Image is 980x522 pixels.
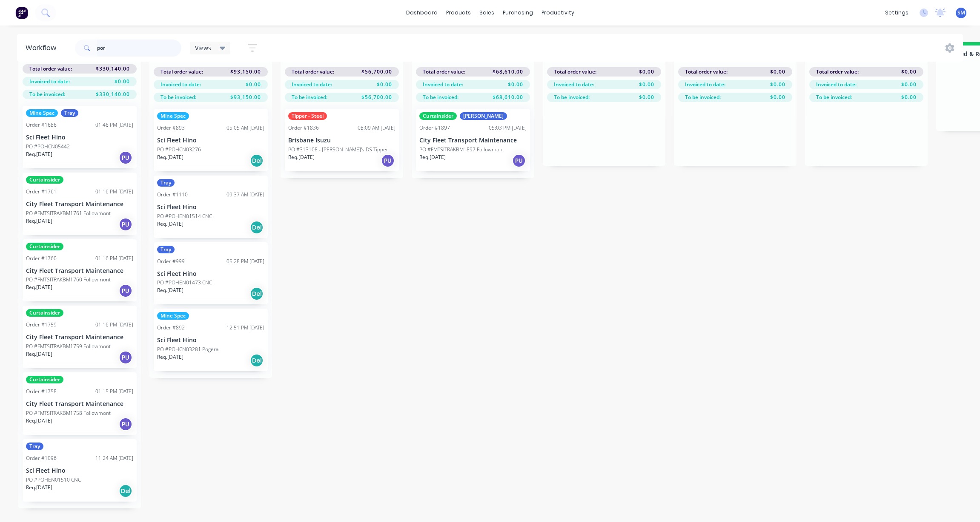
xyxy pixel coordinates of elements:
div: Order #893 [157,124,185,132]
span: $330,140.00 [96,65,130,73]
div: Del [119,484,132,498]
span: $0.00 [639,94,654,101]
span: $0.00 [639,68,654,76]
span: $0.00 [901,68,917,76]
div: Tipper - Steel [288,112,327,120]
div: TrayOrder #111009:37 AM [DATE]Sci Fleet HinoPO #POHEN01514 CNCReq.[DATE]Del [154,176,268,238]
div: products [442,6,475,19]
p: City Fleet Transport Maintenance [26,400,133,408]
p: Req. [DATE] [26,284,52,291]
p: PO #POHEN01473 CNC [157,279,212,287]
div: Order #1897 [419,124,450,132]
div: sales [475,6,499,19]
span: To be invoiced: [554,94,590,101]
p: Sci Fleet Hino [157,270,264,278]
span: $93,150.00 [230,94,261,101]
div: Order #1110 [157,191,188,199]
p: Req. [DATE] [26,150,52,158]
p: Req. [DATE] [157,287,183,294]
span: Total order value: [685,68,728,76]
div: productivity [537,6,579,19]
div: Tipper - SteelOrder #183608:09 AM [DATE]Brisbane IsuzuPO #313108 - [PERSON_NAME]'s DS TipperReq.[... [285,109,399,171]
p: PO #FMTSITRAKBM1759 Followmont [26,343,111,350]
div: 05:03 PM [DATE] [489,124,527,132]
div: PU [119,284,132,298]
span: SM [957,9,965,17]
div: Mine Spec [157,112,189,120]
span: Total order value: [29,65,72,73]
p: PO #POHCN03276 [157,146,201,153]
div: 12:51 PM [DATE] [226,324,264,332]
span: $0.00 [901,94,917,101]
span: $68,610.00 [493,68,523,76]
div: Order #1760 [26,255,57,262]
div: CurtainsiderOrder #175801:15 PM [DATE]City Fleet Transport MaintenancePO #FMTSITRAKBM1758 Followm... [23,372,137,435]
div: PU [119,151,132,165]
p: PO #POHEN01510 CNC [26,476,81,484]
div: Order #1759 [26,321,57,329]
span: Invoiced to date: [29,78,70,85]
p: Sci Fleet Hino [157,137,264,144]
p: Req. [DATE] [419,153,446,161]
div: Order #999 [157,258,185,265]
div: purchasing [499,6,537,19]
div: 01:46 PM [DATE] [95,121,133,129]
div: PU [512,154,526,167]
span: $93,150.00 [230,68,261,76]
p: Req. [DATE] [26,417,52,425]
div: [PERSON_NAME] [460,112,507,120]
span: Invoiced to date: [160,81,201,88]
p: Req. [DATE] [157,353,183,361]
div: Curtainsider [419,112,457,120]
p: City Fleet Transport Maintenance [26,201,133,208]
div: TrayOrder #99905:28 PM [DATE]Sci Fleet HinoPO #POHEN01473 CNCReq.[DATE]Del [154,242,268,305]
input: Search for orders... [97,40,181,57]
div: Workflow [26,43,60,53]
div: 05:05 AM [DATE] [226,124,264,132]
span: $0.00 [901,81,917,88]
p: Sci Fleet Hino [157,204,264,211]
div: Del [250,354,264,367]
p: City Fleet Transport Maintenance [419,137,527,144]
div: Mine SpecOrder #89212:51 PM [DATE]Sci Fleet HinoPO #POHCN03281 PogeraReq.[DATE]Del [154,309,268,371]
p: PO #FMTSITRAKBM1760 Followmont [26,276,111,284]
p: PO #POHCN05442 [26,143,70,150]
div: Curtainsider [26,376,63,383]
p: Req. [DATE] [157,153,183,161]
div: PU [381,154,395,167]
span: To be invoiced: [423,94,458,101]
span: $56,700.00 [361,68,392,76]
div: settings [881,6,913,19]
div: Order #1836 [288,124,319,132]
span: Invoiced to date: [423,81,463,88]
span: Total order value: [423,68,465,76]
p: PO #313108 - [PERSON_NAME]'s DS Tipper [288,146,388,153]
div: Order #1096 [26,454,57,462]
span: $0.00 [770,81,785,88]
p: PO #FMTSITRAKBM1758 Followmont [26,409,111,417]
p: PO #POHEN01514 CNC [157,213,212,220]
span: To be invoiced: [685,94,721,101]
div: Curtainsider [26,243,63,250]
div: Mine SpecTrayOrder #168601:46 PM [DATE]Sci Fleet HinoPO #POHCN05442Req.[DATE]PU [23,106,137,168]
span: $68,610.00 [493,94,523,101]
div: CurtainsiderOrder #176101:16 PM [DATE]City Fleet Transport MaintenancePO #FMTSITRAKBM1761 Followm... [23,173,137,235]
span: $0.00 [115,78,130,85]
span: Total order value: [816,68,859,76]
span: Invoiced to date: [816,81,857,88]
div: PU [119,417,132,431]
div: Mine Spec [157,312,189,320]
div: Tray [157,246,175,253]
p: PO #FMTSITRAKBM1897 Followmont [419,146,504,153]
div: Mine Spec [26,109,58,117]
div: Tray [61,109,78,117]
span: Total order value: [292,68,334,76]
div: PU [119,218,132,231]
span: Total order value: [160,68,203,76]
p: Req. [DATE] [26,350,52,358]
span: To be invoiced: [292,94,327,101]
div: 01:16 PM [DATE] [95,255,133,262]
p: Sci Fleet Hino [157,337,264,344]
span: Invoiced to date: [292,81,332,88]
img: Factory [15,6,28,19]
